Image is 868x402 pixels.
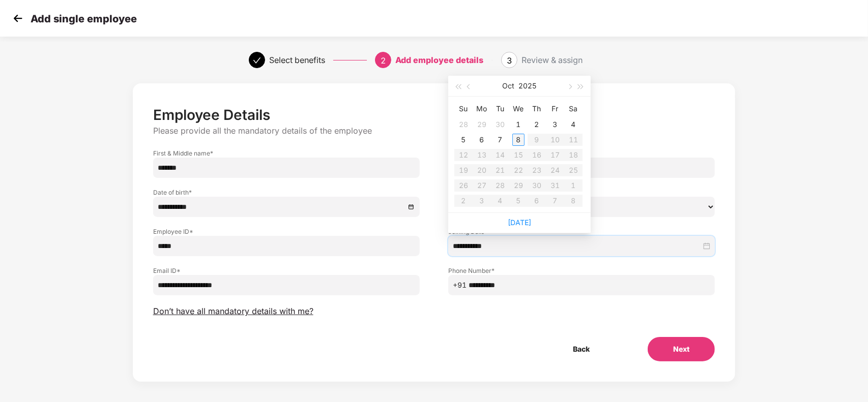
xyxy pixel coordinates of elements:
span: Don’t have all mandatory details with me? [153,306,313,317]
td: 2025-10-07 [491,132,509,147]
div: 1 [512,118,525,131]
th: We [509,101,528,117]
label: Phone Number [448,266,715,275]
td: 2025-09-29 [473,117,491,132]
td: 2025-09-28 [454,117,473,132]
td: 2025-10-08 [509,132,528,147]
div: 6 [476,134,488,146]
td: 2025-10-06 [473,132,491,147]
th: Th [528,101,546,117]
td: 2025-10-03 [546,117,564,132]
label: Email ID [153,266,420,275]
th: Su [454,101,473,117]
label: Date of birth [153,188,420,197]
div: Review & assign [522,52,583,68]
div: 30 [494,118,506,131]
td: 2025-10-02 [528,117,546,132]
div: 4 [567,118,580,131]
button: Back [547,337,615,361]
span: 3 [507,55,512,66]
div: 7 [494,134,506,146]
div: Select benefits [269,52,325,68]
div: 29 [476,118,488,131]
span: 2 [381,55,386,66]
button: Next [648,337,715,361]
p: Employee Details [153,106,715,123]
div: 5 [457,134,470,146]
button: 2025 [519,76,537,96]
div: 28 [457,118,470,131]
td: 2025-10-01 [509,117,528,132]
td: 2025-10-05 [454,132,473,147]
div: 2 [531,118,543,131]
p: Please provide all the mandatory details of the employee [153,126,715,136]
label: First & Middle name [153,149,420,158]
img: svg+xml;base64,PHN2ZyB4bWxucz0iaHR0cDovL3d3dy53My5vcmcvMjAwMC9zdmciIHdpZHRoPSIzMCIgaGVpZ2h0PSIzMC... [10,11,25,26]
th: Tu [491,101,509,117]
div: 3 [549,118,561,131]
a: [DATE] [508,218,531,227]
label: Employee ID [153,227,420,236]
th: Fr [546,101,564,117]
td: 2025-10-04 [564,117,583,132]
span: +91 [453,280,467,291]
span: check [253,56,261,65]
th: Sa [564,101,583,117]
th: Mo [473,101,491,117]
button: Oct [503,76,515,96]
p: Add single employee [31,13,137,25]
td: 2025-09-30 [491,117,509,132]
div: 8 [512,134,525,146]
div: Add employee details [395,52,483,68]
